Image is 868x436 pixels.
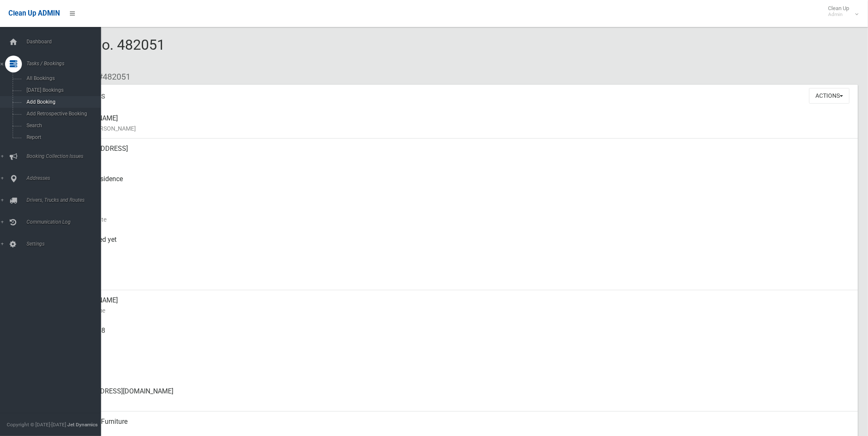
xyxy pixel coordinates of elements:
[92,69,130,85] li: #482051
[7,422,66,428] span: Copyright © [DATE]-[DATE]
[67,184,851,194] small: Pickup Point
[24,219,108,225] span: Communication Log
[67,305,851,316] small: Contact Name
[24,123,101,128] span: Search
[828,11,849,18] small: Admin
[24,87,101,93] span: [DATE] Bookings
[824,5,857,18] span: Clean Up
[67,230,851,260] div: Not collected yet
[24,153,108,159] span: Booking Collection Issues
[37,381,858,412] a: [EMAIL_ADDRESS][DOMAIN_NAME]Email
[67,381,851,412] div: [EMAIL_ADDRESS][DOMAIN_NAME]
[67,108,851,139] div: [PERSON_NAME]
[67,290,851,321] div: [PERSON_NAME]
[8,9,60,17] span: Clean Up ADMIN
[67,422,98,428] strong: Jet Dynamics
[67,169,851,199] div: Front of Residence
[67,351,851,381] div: None given
[67,245,851,255] small: Collected At
[809,88,849,104] button: Actions
[24,134,101,140] span: Report
[24,75,101,81] span: All Bookings
[67,336,851,346] small: Mobile
[67,214,851,225] small: Collection Date
[67,139,851,169] div: [STREET_ADDRESS]
[24,39,108,45] span: Dashboard
[67,396,851,407] small: Email
[24,99,101,105] span: Add Booking
[24,175,108,181] span: Addresses
[24,241,108,247] span: Settings
[24,111,101,117] span: Add Retrospective Booking
[67,154,851,164] small: Address
[24,61,108,67] span: Tasks / Bookings
[67,366,851,376] small: Landline
[24,197,108,203] span: Drivers, Trucks and Routes
[37,36,165,69] span: Booking No. 482051
[67,199,851,230] div: [DATE]
[67,321,851,351] div: 0420228068
[67,260,851,290] div: [DATE]
[67,123,851,134] small: Name of [PERSON_NAME]
[67,275,851,285] small: Zone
